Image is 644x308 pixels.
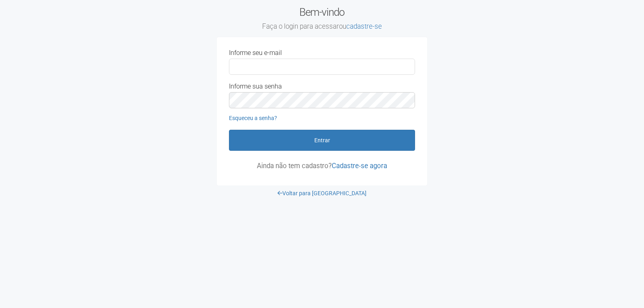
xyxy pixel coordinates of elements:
label: Informe sua senha [229,83,282,90]
a: Cadastre-se agora [332,162,387,170]
a: Esqueceu a senha? [229,115,277,121]
p: Ainda não tem cadastro? [229,162,415,169]
a: cadastre-se [346,22,382,30]
a: Voltar para [GEOGRAPHIC_DATA] [278,190,366,196]
small: Faça o login para acessar [217,22,427,31]
label: Informe seu e-mail [229,49,282,57]
span: ou [339,22,382,30]
h2: Bem-vindo [217,6,427,31]
button: Entrar [229,130,415,151]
